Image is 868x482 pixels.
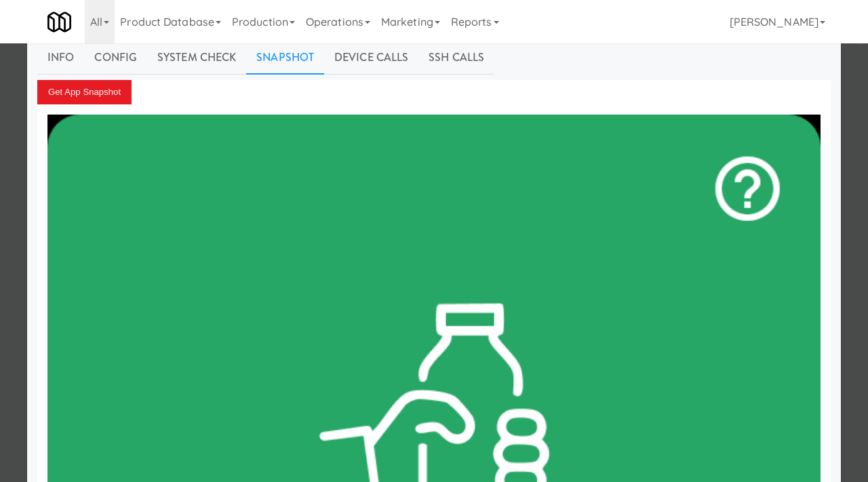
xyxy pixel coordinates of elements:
a: SSH Calls [418,41,494,75]
a: Device Calls [324,41,418,75]
a: Snapshot [246,41,324,75]
a: Config [84,41,147,75]
button: Get App Snapshot [37,80,132,104]
a: Info [37,41,84,75]
img: Micromart [47,10,71,34]
a: System Check [147,41,246,75]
